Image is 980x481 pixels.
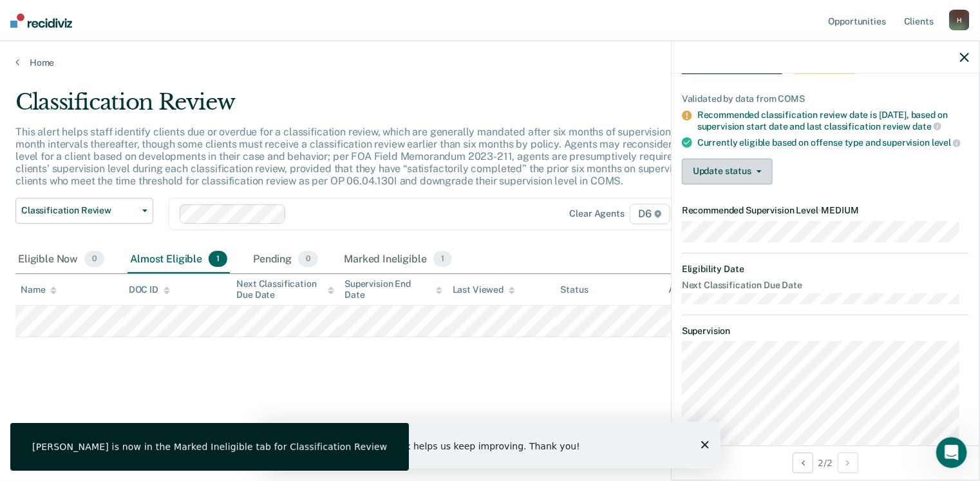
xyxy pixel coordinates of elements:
dt: Recommended Supervision Level MEDIUM [682,205,969,216]
div: 2 / 2 [672,446,979,480]
dt: Supervision [682,326,969,337]
div: Validated by data from COMS [682,93,969,104]
div: H [949,10,970,30]
div: Status [561,284,589,295]
button: Update status [682,159,773,184]
div: Eligible Now [15,246,107,274]
div: Last Viewed [453,284,515,295]
div: Pending [250,246,321,274]
div: DOC ID [129,284,170,295]
span: • [818,205,822,215]
div: Classification Review [15,89,751,126]
div: Clear agents [570,208,625,219]
span: Classification Review [682,61,782,74]
span: 1 [209,251,227,268]
dt: Next Classification Due Date [682,280,969,291]
div: Assigned to [668,284,729,295]
img: Recidiviz [10,14,72,28]
div: [PERSON_NAME] is now in the Marked Ineligible tab for Classification Review [32,441,387,453]
dt: Eligibility Date [682,264,969,275]
button: Previous Opportunity [793,453,813,473]
div: Almost Eligible [127,246,230,274]
span: 0 [298,251,318,268]
div: Supervision End Date [344,279,442,300]
p: This alert helps staff identify clients due or overdue for a classification review, which are gen... [15,126,747,188]
div: Recommended classification review date is [DATE], based on supervision start date and last classi... [697,110,969,132]
span: Classification Review [21,205,137,216]
div: Next Classification Due Date [236,279,334,300]
span: 1 [433,251,452,268]
div: Currently eligible based on offense type and supervision [697,137,969,148]
iframe: Survey by Kim from Recidiviz [259,422,721,468]
div: Marked Ineligible [341,246,455,274]
span: level [932,137,961,148]
iframe: Intercom live chat [936,437,967,468]
div: Name [21,284,57,295]
span: D6 [630,204,670,224]
button: Next Opportunity [838,453,858,473]
span: 0 [84,251,104,268]
a: Home [15,57,965,68]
